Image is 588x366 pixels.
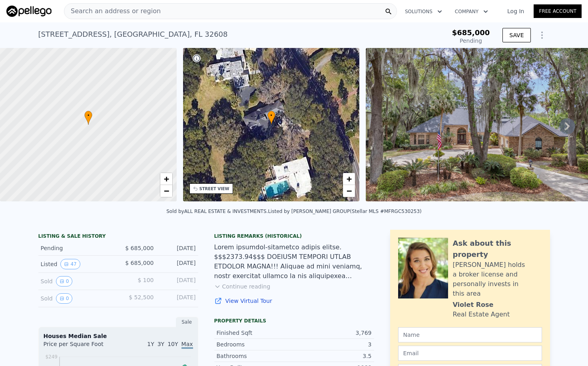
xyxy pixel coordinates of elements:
[38,233,198,241] div: LISTING & SALE HISTORY
[398,346,542,361] input: Email
[147,341,154,347] span: 1Y
[125,260,153,266] span: $ 685,000
[38,29,228,40] div: [STREET_ADDRESS] , [GEOGRAPHIC_DATA] , FL 32608
[398,327,542,342] input: Name
[56,293,73,304] button: View historical data
[534,4,582,18] a: Free Account
[453,238,542,260] div: Ask about this property
[176,317,198,327] div: Sale
[41,293,112,304] div: Sold
[347,174,352,184] span: +
[217,329,294,337] div: Finished Sqft
[268,209,421,214] div: Listed by [PERSON_NAME] GROUP (Stellar MLS #MFRGC530253)
[452,28,490,37] span: $685,000
[41,259,112,269] div: Listed
[160,185,172,197] a: Zoom out
[452,37,490,45] div: Pending
[399,4,448,19] button: Solutions
[160,293,196,304] div: [DATE]
[56,276,73,286] button: View historical data
[163,174,169,184] span: +
[453,300,494,310] div: Violet Rose
[129,294,153,300] span: $ 52,500
[41,276,112,286] div: Sold
[294,352,372,360] div: 3.5
[498,7,534,15] a: Log In
[453,310,510,319] div: Real Estate Agent
[160,244,196,252] div: [DATE]
[343,173,355,185] a: Zoom in
[160,259,196,269] div: [DATE]
[41,244,112,252] div: Pending
[343,185,355,197] a: Zoom out
[167,341,178,347] span: 10Y
[294,340,372,348] div: 3
[199,186,229,192] div: STREET VIEW
[125,245,153,251] span: $ 685,000
[214,243,374,281] div: Lorem ipsumdol-sitametco adipis elitse. $$$2373.94$$$ DOEIUSM TEMPORI UTLAB ETDOLOR MAGNA!!! Aliq...
[267,112,275,119] span: •
[44,340,118,353] div: Price per Square Foot
[84,112,92,119] span: •
[214,282,271,290] button: Continue reading
[157,341,164,347] span: 3Y
[181,341,193,349] span: Max
[448,4,494,19] button: Company
[163,186,169,196] span: −
[160,276,196,286] div: [DATE]
[166,209,268,214] div: Sold by ALL REAL ESTATE & INVESTMENTS .
[214,318,374,324] div: Property details
[502,28,530,42] button: SAVE
[347,186,352,196] span: −
[6,6,52,17] img: Pellego
[138,277,153,283] span: $ 100
[534,27,550,43] button: Show Options
[453,260,542,298] div: [PERSON_NAME] holds a broker license and personally invests in this area
[214,297,374,305] a: View Virtual Tour
[64,6,161,16] span: Search an address or region
[217,340,294,348] div: Bedrooms
[45,354,58,360] tspan: $249
[84,111,92,125] div: •
[60,259,80,269] button: View historical data
[294,329,372,337] div: 3,769
[44,332,193,340] div: Houses Median Sale
[217,352,294,360] div: Bathrooms
[267,111,275,125] div: •
[214,233,374,239] div: Listing Remarks (Historical)
[160,173,172,185] a: Zoom in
